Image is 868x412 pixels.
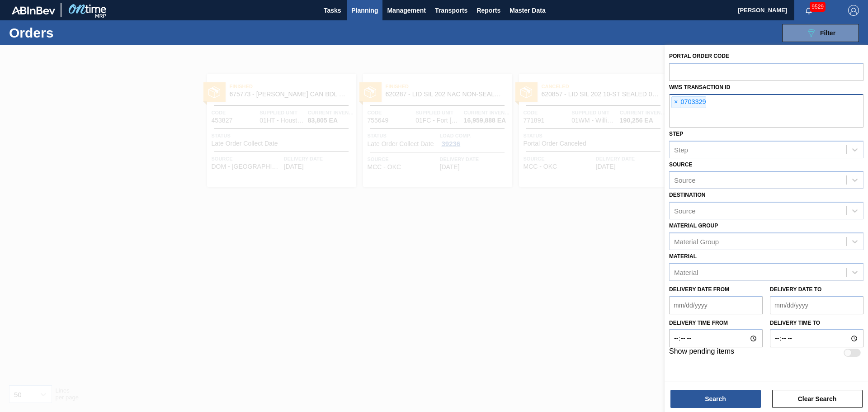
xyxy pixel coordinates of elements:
[509,5,545,16] span: Master Data
[820,29,835,37] span: Filter
[848,5,859,16] img: Logout
[669,192,705,198] label: Destination
[674,207,696,215] div: Source
[476,5,500,16] span: Reports
[669,286,729,293] label: Delivery Date from
[672,97,680,108] span: ×
[810,2,826,12] span: 9529
[770,296,863,314] input: mm/dd/yyyy
[674,146,688,153] div: Step
[782,24,859,42] button: Filter
[669,131,683,137] label: Step
[9,28,144,38] h1: Orders
[669,347,734,358] label: Show pending items
[770,286,821,293] label: Delivery Date to
[322,5,342,16] span: Tasks
[674,237,719,245] div: Material Group
[669,223,718,229] label: Material Group
[669,253,697,260] label: Material
[669,53,729,59] label: Portal Order Code
[387,5,426,16] span: Management
[351,5,378,16] span: Planning
[669,317,763,330] label: Delivery time from
[770,317,863,330] label: Delivery time to
[674,268,698,276] div: Material
[435,5,467,16] span: Transports
[669,296,763,314] input: mm/dd/yyyy
[12,6,55,14] img: TNhmsLtSVTkK8tSr43FrP2fwEKptu5GPRR3wAAAABJRU5ErkJggg==
[794,4,823,17] button: Notifications
[671,96,706,108] div: 0703329
[669,161,692,168] label: Source
[674,176,696,184] div: Source
[669,84,730,90] label: WMS Transaction ID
